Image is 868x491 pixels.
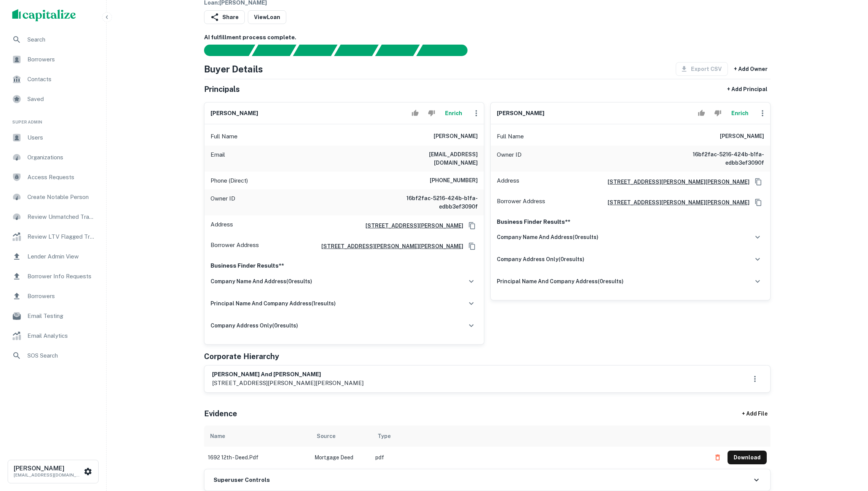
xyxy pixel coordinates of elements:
[6,347,100,365] a: SOS Search
[6,110,100,128] li: Super Admin
[497,255,584,263] h6: company address only ( 0 results)
[466,241,478,252] button: Copy Address
[386,194,478,211] h6: 16bf2fac-5216-424b-b1fa-edbb3ef3090f
[830,430,868,467] iframe: Chat Widget
[372,425,707,447] th: Type
[195,45,252,56] div: Sending borrower request to AI...
[311,447,372,468] td: Mortgage Deed
[6,208,100,226] a: Review Unmatched Transactions
[359,221,463,230] a: [STREET_ADDRESS][PERSON_NAME]
[27,351,96,360] span: SOS Search
[711,106,724,121] button: Reject
[711,451,724,464] button: Delete file
[386,150,478,167] h6: [EMAIL_ADDRESS][DOMAIN_NAME]
[408,106,422,121] button: Accept
[6,188,100,206] a: Create Notable Person
[720,132,764,141] h6: [PERSON_NAME]
[6,168,100,186] a: Access Requests
[212,370,364,379] h6: [PERSON_NAME] and [PERSON_NAME]
[731,62,771,76] button: + Add Owner
[211,277,312,286] h6: company name and address ( 0 results)
[211,261,478,270] p: Business Finder Results**
[27,272,96,281] span: Borrower Info Requests
[6,267,100,286] a: Borrower Info Requests
[372,447,707,468] td: pdf
[27,331,96,340] span: Email Analytics
[695,106,708,121] button: Accept
[212,379,364,388] p: [STREET_ADDRESS][PERSON_NAME][PERSON_NAME]
[6,287,100,305] a: Borrowers
[27,95,96,104] span: Saved
[211,176,248,185] p: Phone (Direct)
[204,425,311,447] th: Name
[434,132,478,141] h6: [PERSON_NAME]
[753,176,764,188] button: Copy Address
[27,193,96,202] span: Create Notable Person
[728,106,752,121] button: Enrich
[6,90,100,108] a: Saved
[602,178,750,186] a: [STREET_ADDRESS][PERSON_NAME][PERSON_NAME]
[497,109,544,118] h6: [PERSON_NAME]
[673,150,764,167] h6: 16bf2fac-5216-424b-b1fa-edbb3ef3090f
[27,35,96,44] span: Search
[6,70,100,88] a: Contacts
[6,247,100,266] div: Lender Admin View
[378,432,391,441] div: Type
[425,106,438,121] button: Reject
[12,9,76,21] img: capitalize-logo.png
[27,252,96,261] span: Lender Admin View
[27,292,96,301] span: Borrowers
[27,153,96,162] span: Organizations
[27,232,96,241] span: Review LTV Flagged Transactions
[497,197,545,208] p: Borrower Address
[204,10,245,24] button: Share
[204,447,311,468] td: 1692 12th - deed.pdf
[6,307,100,325] a: Email Testing
[27,311,96,321] span: Email Testing
[497,277,624,286] h6: principal name and company address ( 0 results)
[204,425,771,468] div: scrollable content
[211,132,238,141] p: Full Name
[497,176,519,188] p: Address
[211,109,258,118] h6: [PERSON_NAME]
[204,408,237,419] h5: Evidence
[248,10,286,24] a: ViewLoan
[728,451,767,464] button: Download
[466,220,478,231] button: Copy Address
[497,132,524,141] p: Full Name
[211,150,225,167] p: Email
[497,233,598,241] h6: company name and address ( 0 results)
[6,128,100,147] div: Users
[6,50,100,69] a: Borrowers
[317,432,335,441] div: Source
[315,242,463,250] a: [STREET_ADDRESS][PERSON_NAME][PERSON_NAME]
[27,55,96,64] span: Borrowers
[14,472,82,478] p: [EMAIL_ADDRESS][DOMAIN_NAME]
[6,30,100,49] a: Search
[311,425,372,447] th: Source
[416,45,477,56] div: AI fulfillment process complete.
[497,150,522,167] p: Owner ID
[6,327,100,345] a: Email Analytics
[753,197,764,208] button: Copy Address
[204,83,240,95] h5: Principals
[204,62,263,76] h4: Buyer Details
[293,45,337,56] div: Documents found, AI parsing details...
[214,476,270,485] h6: Superuser Controls
[14,465,82,472] h6: [PERSON_NAME]
[204,33,771,42] h6: AI fulfillment process complete.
